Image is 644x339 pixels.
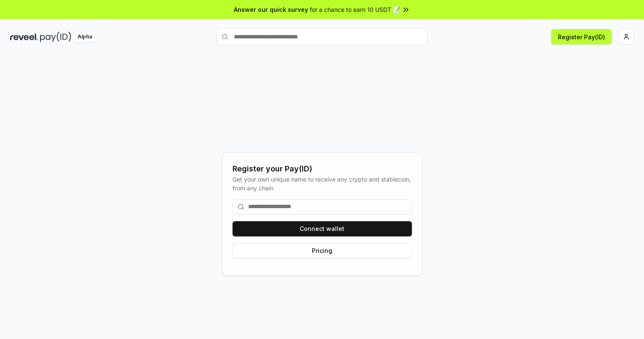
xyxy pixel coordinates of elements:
span: Answer our quick survey [234,5,308,14]
div: Alpha [73,32,97,42]
button: Connect wallet [233,221,412,236]
button: Pricing [233,243,412,258]
div: Register your Pay(ID) [233,163,412,175]
div: Get your own unique name to receive any crypto and stablecoin, from any chain [233,175,412,193]
img: pay_id [40,32,71,42]
img: reveel_dark [10,32,38,42]
button: Register Pay(ID) [551,29,612,44]
span: for a chance to earn 10 USDT 📝 [310,5,400,14]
